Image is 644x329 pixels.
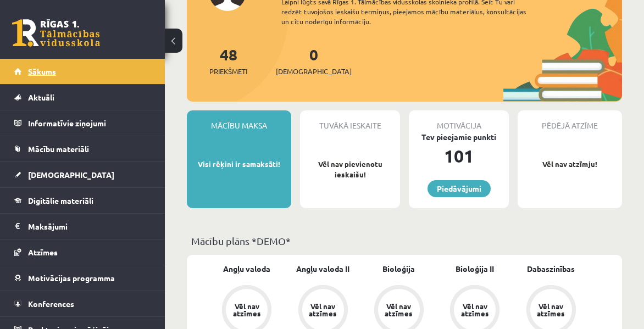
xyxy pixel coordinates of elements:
a: Rīgas 1. Tālmācības vidusskola [12,19,100,47]
div: Mācību maksa [187,110,291,131]
span: [DEMOGRAPHIC_DATA] [28,170,114,180]
p: Mācību plāns *DEMO* [191,233,618,248]
div: Vēl nav atzīmes [536,303,567,317]
span: Aktuāli [28,92,54,102]
span: Mācību materiāli [28,144,89,154]
div: Tev pieejamie punkti [409,131,509,143]
legend: Informatīvie ziņojumi [28,110,151,136]
span: [DEMOGRAPHIC_DATA] [276,66,352,77]
div: Vēl nav atzīmes [231,303,262,317]
span: Sākums [28,66,56,76]
a: Atzīmes [14,239,151,265]
a: Informatīvie ziņojumi [14,110,151,136]
a: Konferences [14,291,151,316]
span: Motivācijas programma [28,273,115,283]
a: 0[DEMOGRAPHIC_DATA] [276,44,352,77]
div: 101 [409,143,509,169]
p: Vēl nav atzīmju! [523,159,617,170]
span: Atzīmes [28,247,58,257]
div: Vēl nav atzīmes [308,303,338,317]
div: Pēdējā atzīme [518,110,622,131]
a: Digitālie materiāli [14,188,151,213]
legend: Maksājumi [28,214,151,239]
div: Vēl nav atzīmes [384,303,414,317]
span: Digitālie materiāli [28,196,93,205]
a: Sākums [14,59,151,84]
a: Motivācijas programma [14,265,151,291]
a: Bioloģija [382,263,415,275]
a: [DEMOGRAPHIC_DATA] [14,162,151,187]
a: Angļu valoda II [296,263,349,275]
div: Tuvākā ieskaite [300,110,400,131]
div: Vēl nav atzīmes [459,303,490,317]
p: Vēl nav pievienotu ieskaišu! [306,159,395,180]
a: Bioloģija II [456,263,494,275]
a: Aktuāli [14,85,151,110]
span: Konferences [28,299,74,309]
a: Mācību materiāli [14,136,151,161]
a: Piedāvājumi [428,180,491,197]
a: Angļu valoda [223,263,270,275]
a: 48Priekšmeti [209,44,247,77]
p: Visi rēķini ir samaksāti! [192,159,286,170]
a: Maksājumi [14,214,151,239]
span: Priekšmeti [209,66,247,77]
div: Motivācija [409,110,509,131]
a: Dabaszinības [527,263,575,275]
